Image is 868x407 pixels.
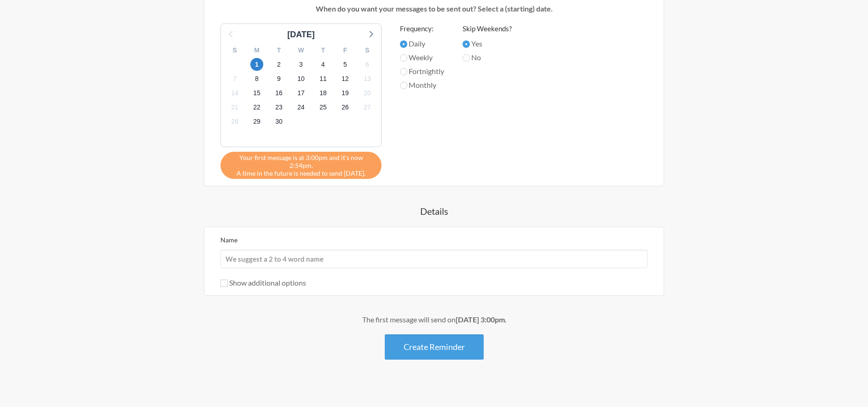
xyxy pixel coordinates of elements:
[246,43,268,57] div: M
[334,43,356,57] div: F
[361,72,374,85] span: Monday, October 13, 2025
[167,205,701,218] h4: Details
[220,280,228,287] input: Show additional options
[220,250,648,268] input: We suggest a 2 to 4 word name
[317,101,330,114] span: Saturday, October 25, 2025
[227,154,375,169] span: Your first message is at 3:00pm and it's now 2:54pm.
[250,115,263,128] span: Wednesday, October 29, 2025
[400,66,444,77] label: Fortnightly
[463,52,512,63] label: No
[220,236,237,244] label: Name
[250,87,263,100] span: Wednesday, October 15, 2025
[400,23,444,34] label: Frequency:
[284,29,318,41] div: [DATE]
[295,72,307,85] span: Friday, October 10, 2025
[211,3,657,14] p: When do you want your messages to be sent out? Select a (starting) date.
[463,38,512,49] label: Yes
[250,58,263,71] span: Wednesday, October 1, 2025
[400,40,407,48] input: Daily
[295,101,307,114] span: Friday, October 24, 2025
[220,278,306,287] label: Show additional options
[228,115,241,128] span: Tuesday, October 28, 2025
[272,101,285,114] span: Thursday, October 23, 2025
[463,40,470,48] input: Yes
[317,87,330,100] span: Saturday, October 18, 2025
[361,58,374,71] span: Monday, October 6, 2025
[400,52,444,63] label: Weekly
[295,87,307,100] span: Friday, October 17, 2025
[228,87,241,100] span: Tuesday, October 14, 2025
[339,58,352,71] span: Sunday, October 5, 2025
[456,315,505,324] strong: [DATE] 3:00pm
[228,72,241,85] span: Tuesday, October 7, 2025
[385,334,484,360] button: Create Reminder
[400,38,444,49] label: Daily
[339,87,352,100] span: Sunday, October 19, 2025
[272,58,285,71] span: Thursday, October 2, 2025
[295,58,307,71] span: Friday, October 3, 2025
[400,82,407,89] input: Monthly
[272,87,285,100] span: Thursday, October 16, 2025
[463,23,512,34] label: Skip Weekends?
[272,115,285,128] span: Thursday, October 30, 2025
[400,68,407,75] input: Fortnightly
[272,72,285,85] span: Thursday, October 9, 2025
[356,43,378,57] div: S
[339,72,352,85] span: Sunday, October 12, 2025
[290,43,312,57] div: W
[361,101,374,114] span: Monday, October 27, 2025
[250,101,263,114] span: Wednesday, October 22, 2025
[361,87,374,100] span: Monday, October 20, 2025
[228,101,241,114] span: Tuesday, October 21, 2025
[312,43,334,57] div: T
[400,54,407,62] input: Weekly
[167,314,701,325] div: The first message will send on .
[220,152,382,179] div: A time in the future is needed to send [DATE].
[268,43,290,57] div: T
[224,43,246,57] div: S
[317,58,330,71] span: Saturday, October 4, 2025
[339,101,352,114] span: Sunday, October 26, 2025
[400,80,444,91] label: Monthly
[317,72,330,85] span: Saturday, October 11, 2025
[250,72,263,85] span: Wednesday, October 8, 2025
[463,54,470,62] input: No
